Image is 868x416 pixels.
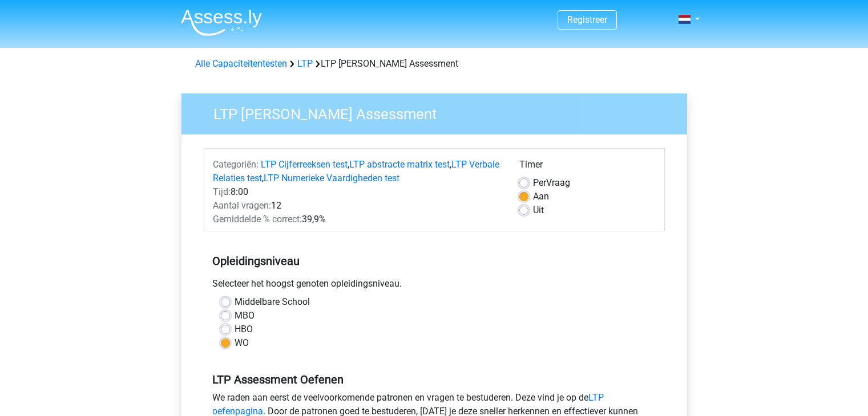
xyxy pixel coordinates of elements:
img: Assessly [181,9,262,36]
label: HBO [235,323,253,336]
a: LTP Numerieke Vaardigheden test [264,173,399,183]
label: Vraag [533,176,570,190]
div: 12 [204,199,511,213]
a: Alle Capaciteitentesten [195,58,287,69]
label: Aan [533,190,549,203]
h5: LTP Assessment Oefenen [212,373,656,386]
label: Uit [533,203,544,217]
label: WO [235,336,249,350]
div: , , , [204,158,511,185]
span: Aantal vragen: [213,200,271,211]
div: 8:00 [204,185,511,199]
span: Tijd: [213,186,231,197]
span: Categoriën: [213,159,259,170]
h3: LTP [PERSON_NAME] Assessment [200,101,679,123]
div: 39,9% [204,213,511,226]
label: MBO [235,309,255,323]
label: Middelbare School [235,295,310,309]
div: LTP [PERSON_NAME] Assessment [191,57,678,71]
span: Gemiddelde % correct: [213,214,302,225]
div: Selecteer het hoogst genoten opleidingsniveau. [204,277,665,295]
h5: Opleidingsniveau [212,250,656,272]
a: LTP abstracte matrix test [349,159,450,170]
div: Timer [519,158,656,176]
span: Per [533,177,546,188]
a: LTP [297,58,313,69]
a: Registreer [567,14,607,25]
a: LTP Cijferreeksen test [261,159,348,170]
